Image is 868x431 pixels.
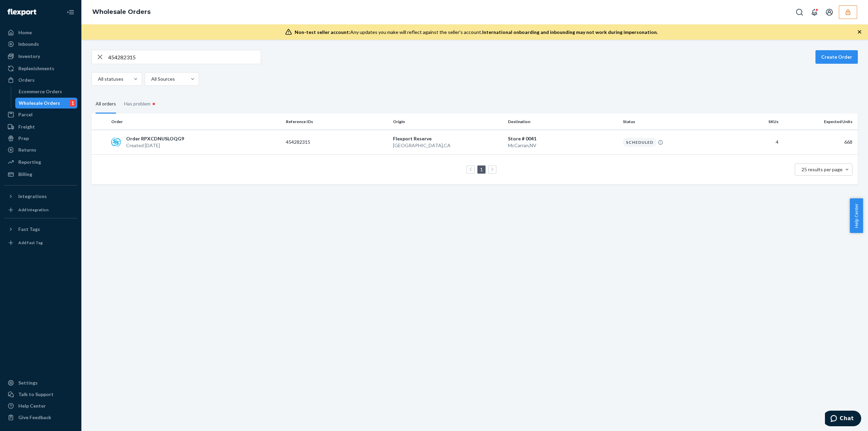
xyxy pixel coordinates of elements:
a: Replenishments [4,63,77,74]
div: Settings [18,379,38,386]
div: Wholesale Orders [19,100,60,106]
td: 4 [728,130,781,155]
a: Reporting [4,157,77,168]
button: Integrations [4,191,77,202]
ol: breadcrumbs [87,2,156,22]
span: International onboarding and inbounding may not work during impersonation. [482,29,658,35]
div: Add Fast Tag [18,240,43,246]
div: Add Integration [18,207,48,213]
th: Expected Units [781,114,858,130]
th: Destination [505,114,620,130]
img: Flexport logo [7,9,36,16]
button: Talk to Support [4,389,77,400]
p: 454282315 [286,139,340,145]
input: All statuses [97,76,98,82]
p: Store # 0041 [508,135,617,142]
th: Reference IDs [283,114,390,130]
div: Help Center [18,403,46,409]
th: Origin [390,114,505,130]
div: Integrations [18,193,47,200]
th: SKUs [728,114,781,130]
a: Help Center [4,400,77,411]
div: Parcel [18,111,33,118]
button: Close Navigation [64,5,77,19]
div: Fast Tags [18,226,40,233]
button: Help Center [850,198,863,233]
div: Prep [18,135,29,142]
img: sps-commerce logo [111,137,121,147]
a: Home [4,27,77,38]
div: Inbounds [18,41,39,47]
div: Ecommerce Orders [19,88,62,95]
div: Talk to Support [18,391,54,398]
div: Reporting [18,159,41,165]
p: Created [DATE] [126,142,184,149]
div: Billing [18,171,32,178]
button: Fast Tags [4,224,77,235]
iframe: Opens a widget where you can chat to one of our agents [825,411,861,428]
a: Wholesale Orders1 [15,98,78,109]
div: Inventory [18,53,40,60]
a: Parcel [4,109,77,120]
a: Billing [4,169,77,180]
input: All Sources [151,76,151,82]
input: Search orders [108,50,261,64]
button: Open notifications [808,5,821,19]
p: [GEOGRAPHIC_DATA] , CA [393,142,502,149]
button: Give Feedback [4,412,77,423]
span: 25 results per page [802,166,843,172]
div: Any updates you make will reflect against the seller's account. [295,29,658,36]
a: Wholesale Orders [92,8,151,16]
div: Returns [18,146,36,153]
span: Non-test seller account: [295,29,350,35]
th: Status [620,114,727,130]
div: Has problem [124,94,157,114]
a: Freight [4,121,77,132]
a: Inbounds [4,39,77,50]
div: Replenishments [18,65,54,72]
a: Settings [4,377,77,388]
div: All orders [96,95,116,114]
a: Orders [4,75,77,85]
button: Create Order [815,50,858,64]
th: Order [108,114,283,130]
div: • [151,99,157,108]
button: Open account menu [823,5,836,19]
p: Order RPXCDNUSLOQG9 [126,135,184,142]
div: Freight [18,123,35,130]
a: Ecommerce Orders [15,86,78,97]
a: Prep [4,133,77,144]
div: Give Feedback [18,414,51,421]
a: Add Fast Tag [4,237,77,248]
td: 668 [781,130,858,155]
div: Scheduled [623,138,656,147]
a: Inventory [4,51,77,62]
a: Page 1 is your current page [479,166,484,172]
a: Add Integration [4,204,77,215]
div: 1 [70,100,75,106]
div: Home [18,29,32,36]
p: McCarran , NV [508,142,617,149]
div: Orders [18,77,35,83]
a: Returns [4,144,77,155]
p: Flexport Reserve [393,135,502,142]
button: Open Search Box [793,5,806,19]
